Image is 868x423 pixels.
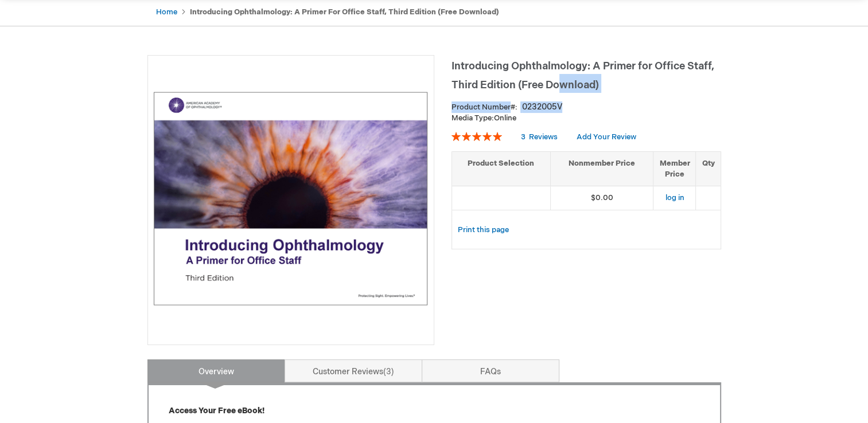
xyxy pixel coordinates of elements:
[451,103,517,112] strong: Product Number
[696,151,721,186] th: Qty
[451,60,714,91] span: Introducing Ophthalmology: A Primer for Office Staff, Third Edition (Free Download)
[577,132,636,142] a: Add Your Review
[154,61,428,335] img: Introducing Ophthalmology: A Primer for Office Staff, Third Edition (Free Download)
[529,132,558,142] span: Reviews
[285,359,422,382] a: Customer Reviews3
[522,101,562,113] div: 0232005V
[383,367,394,377] span: 3
[653,151,696,186] th: Member Price
[451,113,721,124] p: Online
[147,359,285,382] a: Overview
[422,359,559,382] a: FAQs
[451,113,494,123] strong: Media Type:
[521,132,526,142] span: 3
[451,132,502,141] div: 100%
[551,151,653,186] th: Nonmember Price
[665,193,684,202] a: log in
[169,406,264,416] strong: Access Your Free eBook!
[156,7,177,17] a: Home
[458,223,509,237] a: Print this page
[452,151,551,186] th: Product Selection
[190,7,499,17] strong: Introducing Ophthalmology: A Primer for Office Staff, Third Edition (Free Download)
[521,132,559,142] a: 3 Reviews
[551,186,653,210] td: $0.00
